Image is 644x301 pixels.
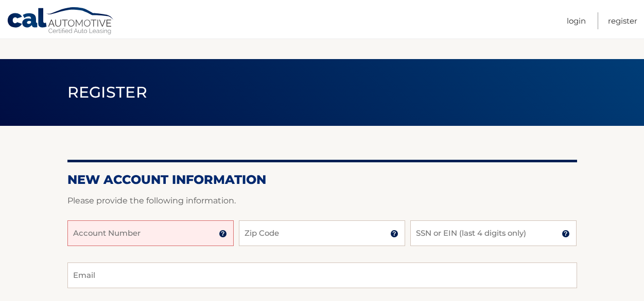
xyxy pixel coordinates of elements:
[562,230,570,238] img: tooltip.svg
[239,220,405,246] input: Zip Code
[67,262,577,288] input: Email
[567,12,586,29] a: Login
[67,194,577,208] p: Please provide the following information.
[410,220,577,246] input: SSN or EIN (last 4 digits only)
[67,83,148,102] span: Register
[608,12,637,29] a: Register
[67,172,577,187] h2: New Account Information
[67,220,234,246] input: Account Number
[7,7,115,36] a: Cal Automotive
[219,230,227,238] img: tooltip.svg
[390,230,398,238] img: tooltip.svg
